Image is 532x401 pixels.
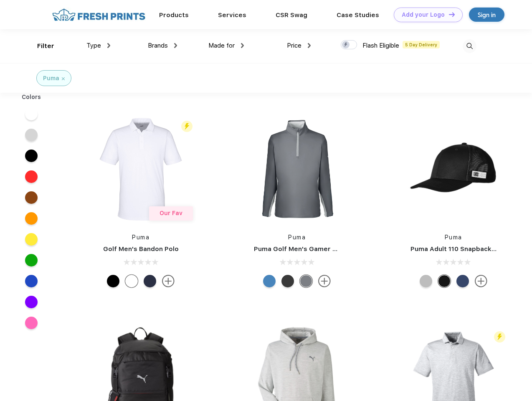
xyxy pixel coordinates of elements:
div: Quiet Shade [300,275,312,287]
div: Bright White [125,275,138,287]
a: Golf Men's Bandon Polo [103,245,179,253]
img: flash_active_toggle.svg [181,121,193,132]
img: more.svg [318,275,331,287]
span: Our Fav [160,210,182,216]
span: 5 Day Delivery [403,41,440,48]
span: Type [86,42,101,49]
div: Navy Blazer [144,275,156,287]
a: Puma [132,234,149,241]
a: Puma Golf Men's Gamer Golf Quarter-Zip [254,245,386,253]
div: Puma [43,74,59,83]
img: func=resize&h=266 [85,114,196,225]
div: Sign in [478,10,496,20]
img: dropdown.png [174,43,177,48]
a: Services [218,11,246,19]
img: filter_cancel.svg [62,77,65,80]
img: desktop_search.svg [463,39,476,53]
div: Add your Logo [402,11,445,18]
span: Made for [208,42,235,49]
div: Puma Black [107,275,119,287]
img: dropdown.png [241,43,244,48]
div: Pma Blk with Pma Blk [438,275,451,287]
a: Puma [445,234,462,241]
span: Brands [148,42,168,49]
img: DT [449,12,455,17]
div: Puma Black [281,275,294,287]
div: Filter [37,41,54,51]
a: Products [159,11,189,19]
span: Price [287,42,301,49]
img: func=resize&h=266 [398,114,509,225]
a: Sign in [469,8,504,22]
img: dropdown.png [308,43,311,48]
div: Peacoat with Qut Shd [456,275,469,287]
a: Puma [288,234,306,241]
a: CSR Swag [276,11,307,19]
img: more.svg [475,275,487,287]
span: Flash Eligible [362,42,399,49]
img: func=resize&h=266 [241,114,352,225]
div: Quarry with Brt Whit [420,275,432,287]
img: fo%20logo%202.webp [50,8,148,22]
img: flash_active_toggle.svg [494,331,505,343]
div: Bright Cobalt [263,275,276,287]
img: more.svg [162,275,175,287]
div: Colors [15,93,48,102]
img: dropdown.png [107,43,110,48]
